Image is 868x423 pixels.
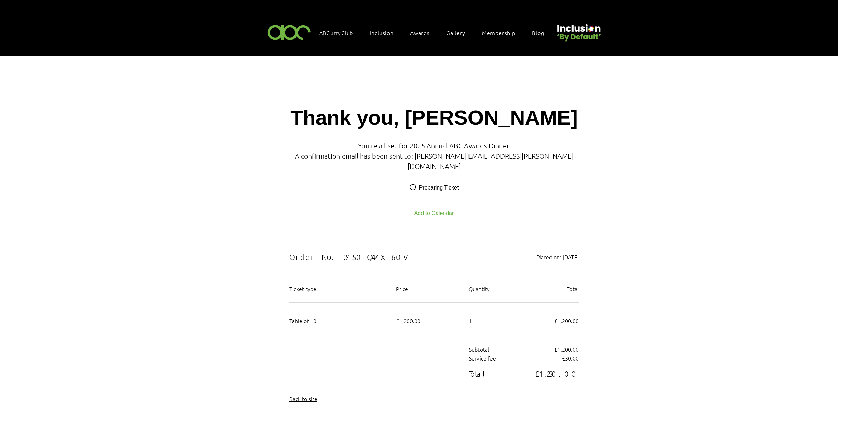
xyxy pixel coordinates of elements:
[532,29,544,36] span: Blog
[463,285,506,292] div: Quantity
[289,140,579,151] div: You’re all set for 2025 Annual ABC Awards Dinner.
[289,285,391,292] div: Ticket type
[289,253,408,260] div: Order No. 2Z50-Q4ZX-60V
[463,317,506,324] div: 1
[443,25,476,40] a: Gallery
[554,346,579,353] p: £1,200.00
[289,317,391,324] div: Table of 10
[469,370,487,377] p: Total
[266,22,313,42] img: ABC-Logo-Blank-Background-01-01-2.png
[529,25,554,40] a: Blog
[562,355,579,362] p: £30.00
[536,253,579,260] div: Placed on: [DATE]
[370,29,394,36] span: Inclusion
[316,25,555,40] nav: Site
[478,25,526,40] a: Membership
[391,317,463,324] div: £1,200.00
[482,29,516,36] span: Membership
[446,29,465,36] span: Gallery
[289,395,317,403] a: Back to site
[289,151,579,171] div: A confirmation email has been sent to: [PERSON_NAME][EMAIL_ADDRESS][PERSON_NAME][DOMAIN_NAME]
[391,285,463,292] div: Price
[419,184,459,200] div: Preparing Ticket
[319,29,354,36] span: ABCurryClub
[506,285,579,292] div: Total
[407,25,440,40] div: Awards
[469,346,489,353] p: Subtotal
[535,370,579,377] p: £1,230.00
[290,105,578,130] h1: Thank you, [PERSON_NAME]
[555,19,602,42] img: Untitled design (22).png
[506,317,579,324] div: £1,200.00
[367,25,404,40] div: Inclusion
[469,355,496,362] p: Service fee
[316,25,364,40] a: ABCurryClub
[410,29,430,36] span: Awards
[390,205,479,221] button: Add to Calendar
